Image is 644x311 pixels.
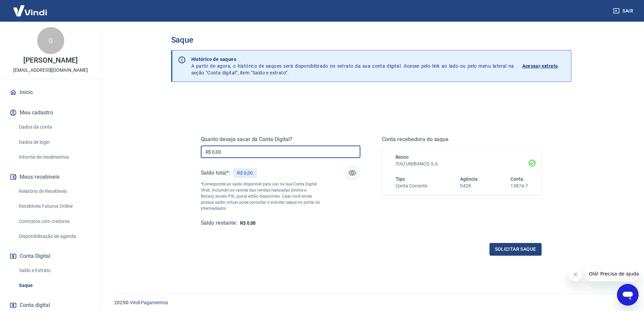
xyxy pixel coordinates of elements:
p: Acessar extrato [522,63,558,69]
p: *Corresponde ao saldo disponível para uso na sua Conta Digital Vindi. Incluindo os valores das ve... [201,181,320,212]
a: Relatório de Recebíveis [16,184,93,198]
a: Recebíveis Futuros Online [16,199,93,213]
a: Vindi Pagamentos [130,300,168,305]
p: R$ 0,00 [237,170,253,177]
h5: Saldo total*: [201,170,230,176]
iframe: Mensagem da empresa [585,266,639,281]
h6: 0428 [460,182,478,190]
a: Dados da conta [16,120,93,134]
h6: Conta Corrente [396,182,427,190]
iframe: Botão para abrir a janela de mensagens [617,284,639,306]
a: Informe de rendimentos [16,150,93,164]
iframe: Fechar mensagem [569,268,582,281]
span: Olá! Precisa de ajuda? [4,5,57,10]
a: Contratos com credores [16,215,93,228]
span: Conta digital [20,301,50,310]
p: [EMAIL_ADDRESS][DOMAIN_NAME] [13,67,88,74]
h6: 13874-7 [510,182,528,190]
p: [PERSON_NAME] [23,57,77,64]
button: Meus recebíveis [8,170,93,184]
button: Solicitar saque [490,243,542,256]
h5: Saldo restante: [201,220,237,227]
a: Dados de login [16,135,93,149]
div: G [37,27,64,54]
a: Saldo e Extrato [16,264,93,277]
p: A partir de agora, o histórico de saques será disponibilizado no extrato da sua conta digital. Ac... [191,56,514,76]
a: Disponibilização de agenda [16,229,93,243]
p: Histórico de saques [191,56,514,63]
img: Vindi [8,0,52,21]
span: Conta [510,176,523,182]
h3: Saque [171,35,571,45]
span: R$ 0,00 [240,220,256,226]
a: Início [8,85,93,100]
button: Sair [612,5,636,17]
span: Agência [460,176,478,182]
button: Meu cadastro [8,105,93,120]
h5: Quanto deseja sacar da Conta Digital? [201,136,360,143]
h6: ITAÚ UNIBANCO S.A. [396,160,528,168]
h5: Conta recebedora do saque [382,136,542,143]
p: 2025 © [114,299,628,306]
a: Saque [16,279,93,292]
span: Banco [396,154,409,160]
a: Acessar extrato [522,56,566,76]
span: Tipo [396,176,405,182]
button: Conta Digital [8,249,93,264]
